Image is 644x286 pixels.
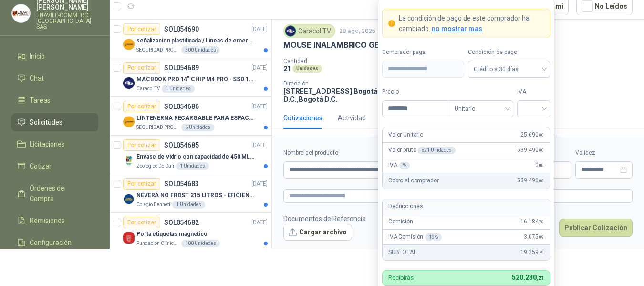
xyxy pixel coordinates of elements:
div: Por cotizar [123,23,160,35]
a: Por cotizarSOL054689[DATE] Company LogoMACBOOK PRO 14" CHIP M4 PRO - SSD 1TB RAM 24GBCaracol TV1 ... [110,58,271,97]
p: SOL054686 [164,103,199,110]
p: LINTENERNA RECARGABLE PARA ESPACIOS ABIERTOS 100-120MTS [136,114,255,123]
span: ,00 [538,163,544,168]
a: Inicio [11,47,98,65]
span: 19.259 [520,248,544,257]
a: Por cotizarSOL054686[DATE] Company LogoLINTENERNA RECARGABLE PARA ESPACIOS ABIERTOS 100-120MTSSEG... [110,97,271,136]
p: [STREET_ADDRESS] Bogotá D.C. , Bogotá D.C. [283,87,385,103]
img: Company Logo [12,4,30,22]
img: Company Logo [123,77,135,89]
p: Dirección [283,80,385,87]
a: Tareas [11,91,98,109]
p: Envase de vidrio con capacidad de 450 ML – 9X8X8 CM Caja x 12 unidades [136,152,255,161]
div: 19 % [425,233,442,241]
a: Por cotizarSOL054683[DATE] Company LogoNEVERA NO FROST 215 LITROS - EFICIENCIA ENERGETICA AColegi... [110,174,271,213]
a: Por cotizarSOL054682[DATE] Company LogoPorta etiquetas magneticoFundación Clínica Shaio100 Unidades [110,213,271,252]
span: ,09 [538,234,544,240]
p: ENAVII E-COMMERCE [GEOGRAPHIC_DATA] SAS [36,12,98,30]
img: Company Logo [123,155,135,166]
span: ,21 [536,275,544,281]
div: % [399,162,410,169]
div: 1 Unidades [172,201,205,209]
div: Caracol TV [283,24,335,38]
p: IVA Comisión [388,233,442,242]
p: SEGURIDAD PROVISER LTDA [136,46,179,54]
span: ,00 [538,178,544,183]
p: [DATE] [251,180,268,189]
span: Configuración [30,237,72,248]
div: 1 Unidades [176,162,209,170]
p: La condición de pago de este comprador ha cambiado. [399,13,544,34]
span: 3.075 [524,233,544,242]
span: Solicitudes [30,117,62,127]
p: Comisión [388,217,413,226]
p: Valor Unitario [388,130,423,139]
span: Inicio [30,51,45,62]
p: NEVERA NO FROST 215 LITROS - EFICIENCIA ENERGETICA A [136,191,255,200]
img: Company Logo [123,193,135,205]
p: SOL054689 [164,64,199,71]
p: [DATE] [251,102,268,111]
span: 25.690 [520,130,544,139]
div: 1 Unidades [162,85,195,93]
span: ,00 [538,132,544,138]
span: Cotizar [30,161,52,171]
span: ,79 [538,250,544,255]
p: IVA [388,161,410,170]
span: Órdenes de Compra [30,183,89,204]
span: Remisiones [30,215,65,226]
p: Fundación Clínica Shaio [136,240,179,247]
p: [DATE] [251,25,268,34]
p: SUBTOTAL [388,248,416,257]
div: 500 Unidades [181,46,220,54]
a: Cotizar [11,157,98,175]
p: [DATE] [251,218,268,227]
span: 539.490 [517,146,544,155]
label: Validez [575,148,633,158]
span: ,00 [538,148,544,153]
p: MACBOOK PRO 14" CHIP M4 PRO - SSD 1TB RAM 24GB [136,75,255,84]
label: Condición de pago [468,48,550,57]
label: Comprador paga [382,48,464,57]
span: 0 [535,161,544,170]
a: Órdenes de Compra [11,179,98,208]
p: [DATE] [251,64,268,73]
a: Licitaciones [11,135,98,153]
p: SOL054682 [164,219,199,226]
p: Recibirás [388,275,414,281]
p: SOL054685 [164,142,199,148]
p: Caracol TV [136,85,160,93]
p: SOL054690 [164,26,199,32]
span: Tareas [30,95,51,106]
div: Unidades [292,65,322,73]
p: Colegio Bennett [136,201,170,209]
div: Cotizaciones [283,113,322,123]
a: Por cotizarSOL054690[DATE] Company Logoseñalizacion plastificada / Líneas de emergenciaSEGURIDAD ... [110,20,271,58]
p: señalizacion plastificada / Líneas de emergencia [136,36,255,45]
p: MOUSE INALAMBRICO GENIUS [283,40,397,50]
p: Cantidad [283,58,405,64]
img: Company Logo [123,232,135,244]
div: x 21 Unidades [418,147,455,154]
div: Por cotizar [123,101,160,112]
div: 6 Unidades [181,124,214,131]
span: exclamation-circle [388,20,395,27]
div: Por cotizar [123,217,160,228]
a: Remisiones [11,212,98,230]
p: 28 ago, 2025 [339,27,375,36]
img: Company Logo [123,116,135,127]
p: SOL054683 [164,180,199,187]
span: Licitaciones [30,139,65,149]
div: Por cotizar [123,178,160,190]
p: Documentos de Referencia [283,213,366,224]
label: Nombre del producto [283,148,438,158]
span: 520.230 [512,274,544,281]
span: Crédito a 30 días [474,62,544,76]
span: 16.184 [520,217,544,226]
p: Cobro al comprador [388,176,438,185]
label: Precio [382,87,449,96]
img: Company Logo [285,26,296,36]
p: [DATE] [251,141,268,150]
a: Configuración [11,233,98,252]
span: Unitario [455,102,508,116]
